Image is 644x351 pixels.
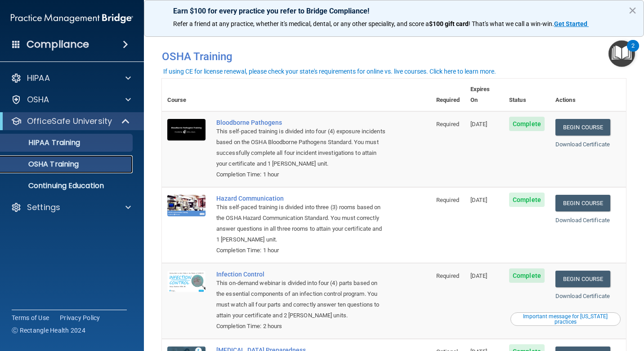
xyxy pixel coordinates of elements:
[12,326,85,335] span: Ⓒ Rectangle Health 2024
[628,3,637,18] button: Close
[431,79,465,111] th: Required
[173,20,429,27] span: Refer a friend at any practice, whether it's medical, dental, or any other speciality, and score a
[469,20,554,27] span: ! That's what we call a win-win.
[216,245,386,256] div: Completion Time: 1 hour
[216,169,386,180] div: Completion Time: 1 hour
[11,94,131,105] a: OSHA
[216,202,386,245] div: This self-paced training is divided into three (3) rooms based on the OSHA Hazard Communication S...
[163,68,496,75] div: If using CE for license renewal, please check your state's requirements for online vs. live cours...
[27,38,89,51] h4: Compliance
[554,20,589,27] a: Get Started
[27,94,49,105] p: OSHA
[27,73,50,83] p: HIPAA
[6,160,79,169] p: OSHA Training
[509,193,545,207] span: Complete
[6,138,80,147] p: HIPAA Training
[554,20,587,27] strong: Get Started
[11,73,131,83] a: HIPAA
[60,313,100,322] a: Privacy Policy
[470,121,487,127] span: [DATE]
[216,278,386,321] div: This on-demand webinar is divided into four (4) parts based on the essential components of an inf...
[470,197,487,203] span: [DATE]
[162,67,497,76] button: If using CE for license renewal, please check your state's requirements for online vs. live cours...
[162,79,211,111] th: Course
[216,119,386,126] a: Bloodborne Pathogens
[504,79,550,111] th: Status
[555,119,610,136] a: Begin Course
[11,202,131,213] a: Settings
[216,271,386,278] a: Infection Control
[11,9,133,27] img: PMB logo
[6,181,129,190] p: Continuing Education
[429,20,469,27] strong: $100 gift card
[162,50,626,63] h4: OSHA Training
[470,272,487,279] span: [DATE]
[216,195,386,202] a: Hazard Communication
[465,79,504,111] th: Expires On
[509,117,545,131] span: Complete
[608,40,635,67] button: Open Resource Center, 2 new notifications
[173,7,615,15] p: Earn $100 for every practice you refer to Bridge Compliance!
[216,321,386,332] div: Completion Time: 2 hours
[436,197,459,203] span: Required
[12,313,49,322] a: Terms of Use
[436,121,459,127] span: Required
[555,141,610,148] a: Download Certificate
[216,126,386,169] div: This self-paced training is divided into four (4) exposure incidents based on the OSHA Bloodborne...
[555,271,610,287] a: Begin Course
[488,287,633,323] iframe: Drift Widget Chat Controller
[631,46,635,57] div: 2
[27,202,60,213] p: Settings
[555,217,610,224] a: Download Certificate
[555,195,610,211] a: Begin Course
[550,79,626,111] th: Actions
[509,268,545,283] span: Complete
[436,272,459,279] span: Required
[512,314,619,325] div: Important message for [US_STATE] practices
[27,116,112,127] p: OfficeSafe University
[11,116,130,127] a: OfficeSafe University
